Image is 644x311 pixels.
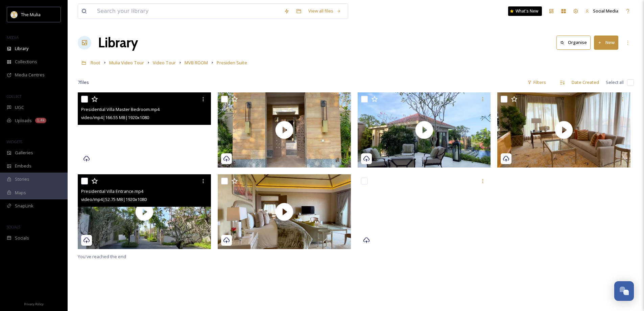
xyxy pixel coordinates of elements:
video: Presidential Villa - Pool Area.mp4 [358,174,491,249]
span: video/mp4 | 52.75 MB | 1920 x 1080 [81,196,147,202]
div: 1.4k [35,118,46,123]
span: Collections [15,59,37,65]
img: thumbnail [497,92,630,168]
span: Select all [606,79,624,86]
button: New [594,36,618,49]
span: Maps [15,190,26,196]
span: You've reached the end [78,253,126,260]
a: Organise [556,36,594,49]
span: Presidential Villa Master Bedroom.mp4 [81,106,160,112]
span: Root [91,60,100,66]
span: Stories [15,176,29,182]
span: Presidential Villa Entrance.mp4 [81,188,143,194]
span: Privacy Policy [24,302,44,306]
a: MVB ROOM [185,59,208,67]
a: Video Tour [153,59,176,67]
a: Presiden Suite [217,59,247,67]
span: Uploads [15,117,32,124]
span: UGC [15,104,24,111]
span: Social Media [593,8,618,14]
span: MVB ROOM [185,60,208,66]
a: Social Media [582,4,622,18]
span: Video Tour [153,60,176,66]
span: WIDGETS [7,139,22,144]
a: What's New [508,6,542,16]
span: Presiden Suite [217,60,247,66]
img: thumbnail [78,174,211,249]
input: Search your library [94,4,281,19]
div: Filters [524,76,549,89]
span: Socials [15,235,29,241]
button: Open Chat [614,281,634,301]
img: thumbnail [358,92,491,168]
div: Date Created [568,76,602,89]
a: Mulia Video Tour [109,59,144,67]
span: Media Centres [15,72,45,78]
span: Galleries [15,150,33,156]
img: thumbnail [218,174,351,249]
video: Presidential Villa Master Bedroom.mp4 [78,92,211,168]
a: View all files [305,4,344,18]
a: Root [91,59,100,67]
span: video/mp4 | 166.55 MB | 1920 x 1080 [81,114,149,120]
span: COLLECT [7,94,21,99]
span: 7 file s [78,79,89,86]
img: mulia_logo.png [11,11,18,18]
span: SnapLink [15,203,33,209]
span: The Mulia [21,12,41,18]
span: Library [15,45,28,52]
a: Library [98,32,138,53]
button: Organise [556,36,591,49]
img: thumbnail [218,92,351,168]
span: Mulia Video Tour [109,60,144,66]
a: Privacy Policy [24,299,44,308]
span: Embeds [15,163,31,169]
span: MEDIA [7,35,19,40]
span: SOCIALS [7,224,20,229]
